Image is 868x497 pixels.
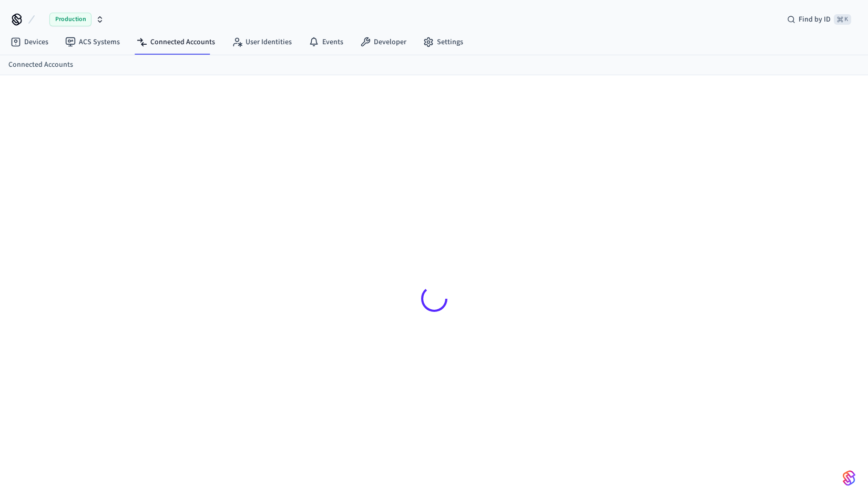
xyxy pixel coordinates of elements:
[415,33,472,52] a: Settings
[799,14,831,25] span: Find by ID
[128,33,223,52] a: Connected Accounts
[352,33,415,52] a: Developer
[49,13,91,26] span: Production
[57,33,128,52] a: ACS Systems
[8,59,73,70] a: Connected Accounts
[223,33,300,52] a: User Identities
[300,33,352,52] a: Events
[2,33,57,52] a: Devices
[779,10,860,29] div: Find by ID⌘ K
[834,14,851,25] span: ⌘ K
[843,470,855,486] img: SeamLogoGradient.69752ec5.svg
